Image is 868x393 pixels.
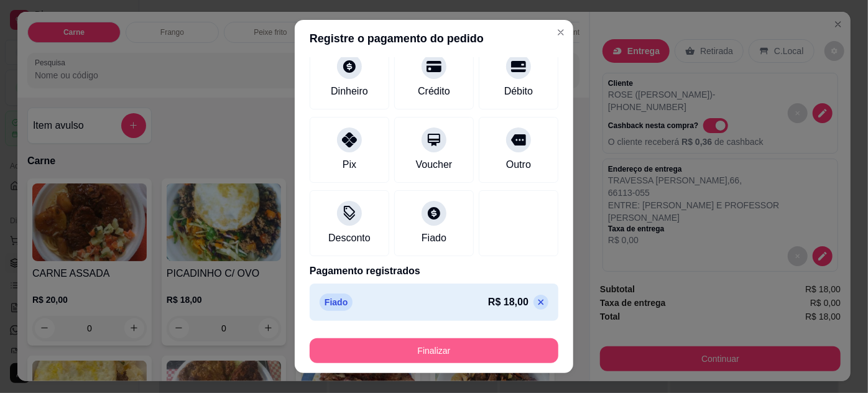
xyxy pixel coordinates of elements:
div: Dinheiro [331,84,368,99]
div: Pix [343,157,356,172]
p: Pagamento registrados [310,264,558,279]
div: Débito [504,84,533,99]
button: Finalizar [310,338,558,363]
div: Fiado [422,231,446,246]
p: Fiado [320,294,353,311]
div: Voucher [416,157,453,172]
button: Close [551,22,571,42]
div: Crédito [418,84,450,99]
div: Outro [506,157,531,172]
header: Registre o pagamento do pedido [295,20,573,57]
div: Desconto [328,231,371,246]
p: R$ 18,00 [488,295,529,310]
